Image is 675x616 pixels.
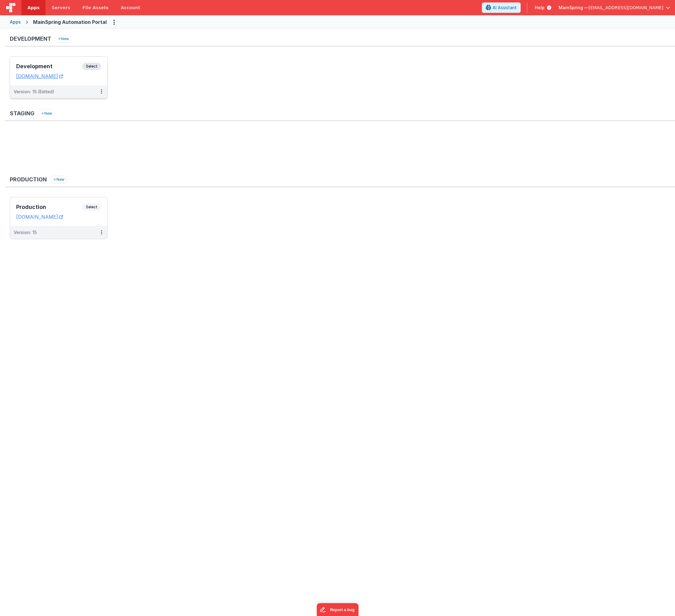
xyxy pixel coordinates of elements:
[50,176,67,184] button: New
[28,5,39,11] span: Apps
[109,17,119,27] button: Options
[38,89,54,94] span: (Edited)
[55,35,72,43] button: New
[535,5,545,11] span: Help
[10,110,35,117] h3: Staging
[52,5,70,11] span: Servers
[82,203,101,211] span: Select
[14,89,54,95] div: Version: 15
[16,63,82,69] h3: Development
[16,204,82,210] h3: Production
[10,176,47,183] h3: Production
[82,63,101,70] span: Select
[482,2,521,13] button: AI Assistant
[317,603,358,616] iframe: Marker.io feedback button
[589,5,663,11] span: [EMAIL_ADDRESS][DOMAIN_NAME]
[38,109,55,117] button: New
[16,73,63,79] a: [DOMAIN_NAME]
[559,5,670,11] button: MainSpring — [EMAIL_ADDRESS][DOMAIN_NAME]
[10,19,21,25] div: Apps
[10,36,51,42] h3: Development
[559,5,589,11] span: MainSpring —
[493,5,517,11] span: AI Assistant
[16,214,63,220] a: [DOMAIN_NAME]
[83,5,109,11] span: File Assets
[14,229,37,236] div: Version: 15
[33,18,107,26] div: MainSpring Automation Portal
